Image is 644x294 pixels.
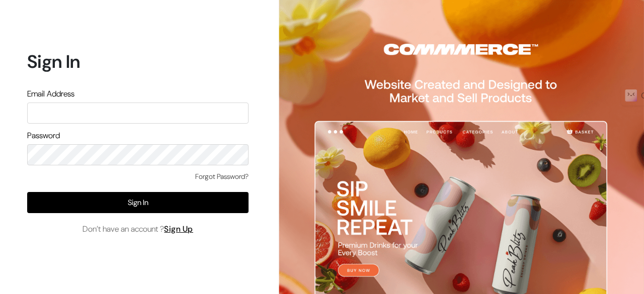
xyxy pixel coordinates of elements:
a: Forgot Password? [195,171,249,182]
label: Email Address [27,88,74,100]
span: Don’t have an account ? [83,223,193,235]
a: Sign Up [164,224,193,234]
h1: Sign In [27,51,249,72]
label: Password [27,130,60,142]
button: Sign In [27,192,249,213]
